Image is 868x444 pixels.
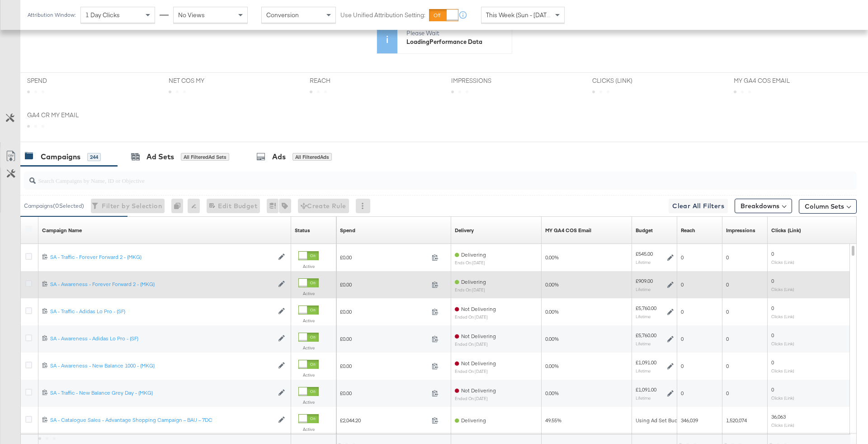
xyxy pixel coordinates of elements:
span: 0 [771,277,774,284]
span: 346,039 [681,417,698,424]
span: 0.00% [545,335,559,342]
span: 0 [726,254,729,261]
a: SA - Traffic - Forever Forward 2 - (MKG) [50,253,274,261]
span: Delivering [461,278,486,285]
span: 0 [726,363,729,369]
sub: Lifetime [636,286,651,292]
input: Search Campaigns by Name, ID or Objective [36,168,780,186]
div: Budget [636,227,653,234]
a: Your campaign name. [42,227,82,234]
div: Clicks (Link) [771,227,801,234]
a: The number of clicks on links appearing on your ad or Page that direct people to your sites off F... [771,227,801,234]
span: 0 [681,308,684,315]
sub: Lifetime [636,395,651,401]
div: £545.00 [636,250,653,258]
a: SA - Catalogue Sales - Advantage Shopping Campaign – BAU – 7DC [50,416,274,424]
div: 244 [87,153,101,161]
span: No Views [178,11,205,19]
label: Active [298,426,319,432]
span: 49.55% [545,417,561,424]
span: Not Delivering [461,387,496,394]
span: 0 [771,359,774,366]
span: 0.00% [545,363,559,369]
div: SA - Traffic - Adidas Lo Pro - (SF) [50,308,274,315]
span: 0 [726,308,729,315]
span: 0 [726,390,729,396]
span: 0 [681,363,684,369]
label: Use Unified Attribution Setting: [340,11,425,19]
sub: ended on [DATE] [455,396,496,401]
a: SA - Awareness - New Balance 1000 - (MKG) [50,362,274,370]
sub: ends on [DATE] [455,260,486,265]
a: SA - Awareness - Adidas Lo Pro - (SF) [50,335,274,343]
div: Reach [681,227,695,234]
div: £1,091.00 [636,386,656,393]
sub: Clicks (Link) [771,422,794,428]
div: Campaigns ( 0 Selected) [24,202,84,210]
span: £0.00 [340,308,428,315]
span: 0.00% [545,308,559,315]
a: The maximum amount you're willing to spend on your ads, on average each day or over the lifetime ... [636,227,653,234]
span: Not Delivering [461,306,496,312]
span: 0 [771,250,774,257]
span: 0 [681,390,684,396]
div: Spend [340,227,355,234]
label: Active [298,263,319,269]
sub: Lifetime [636,259,651,265]
sub: Clicks (Link) [771,286,794,292]
span: 0 [726,335,729,342]
div: Impressions [726,227,755,234]
div: 0 [171,199,188,213]
sub: Clicks (Link) [771,259,794,265]
button: Column Sets [799,199,857,214]
span: £2,044.20 [340,417,428,424]
button: Breakdowns [735,199,792,213]
span: Delivering [461,417,486,424]
a: The number of people your ad was served to. [681,227,695,234]
div: SA - Awareness - Forever Forward 2 - (MKG) [50,281,274,288]
label: Active [298,345,319,351]
span: 0 [681,281,684,288]
span: 0 [726,281,729,288]
span: 0 [681,335,684,342]
div: Ad Sets [146,152,174,162]
span: 0 [681,254,684,261]
button: Clear All Filters [669,199,728,213]
sub: ended on [DATE] [455,315,496,320]
span: 1,520,074 [726,417,747,424]
a: SA - Awareness - Forever Forward 2 - (MKG) [50,281,274,288]
label: Active [298,399,319,405]
span: 0.00% [545,254,559,261]
div: SA - Traffic - New Balance Grey Day - (MKG) [50,389,274,396]
span: £0.00 [340,390,428,396]
span: 0.00% [545,390,559,396]
span: £0.00 [340,254,428,261]
sub: Clicks (Link) [771,368,794,373]
div: £5,760.00 [636,305,656,312]
div: SA - Awareness - Adidas Lo Pro - (SF) [50,335,274,342]
span: 0 [771,386,774,393]
span: 0 [771,305,774,311]
span: 0 [771,332,774,339]
a: MY Email COS [545,227,591,234]
span: £0.00 [340,281,428,288]
div: £909.00 [636,277,653,285]
sub: ended on [DATE] [455,342,496,347]
span: Delivering [461,251,486,258]
label: Active [298,372,319,378]
sub: Lifetime [636,368,651,373]
span: 36,063 [771,413,786,420]
a: The number of times your ad was served. On mobile apps an ad is counted as served the first time ... [726,227,755,234]
div: Campaign Name [42,227,82,234]
div: Using Ad Set Budget [636,417,686,424]
div: All Filtered Ads [292,153,332,161]
span: £0.00 [340,363,428,369]
span: Conversion [266,11,299,19]
sub: Lifetime [636,314,651,319]
span: Not Delivering [461,333,496,339]
span: 1 Day Clicks [85,11,120,19]
div: £1,091.00 [636,359,656,366]
sub: ends on [DATE] [455,287,486,292]
div: Delivery [455,227,474,234]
